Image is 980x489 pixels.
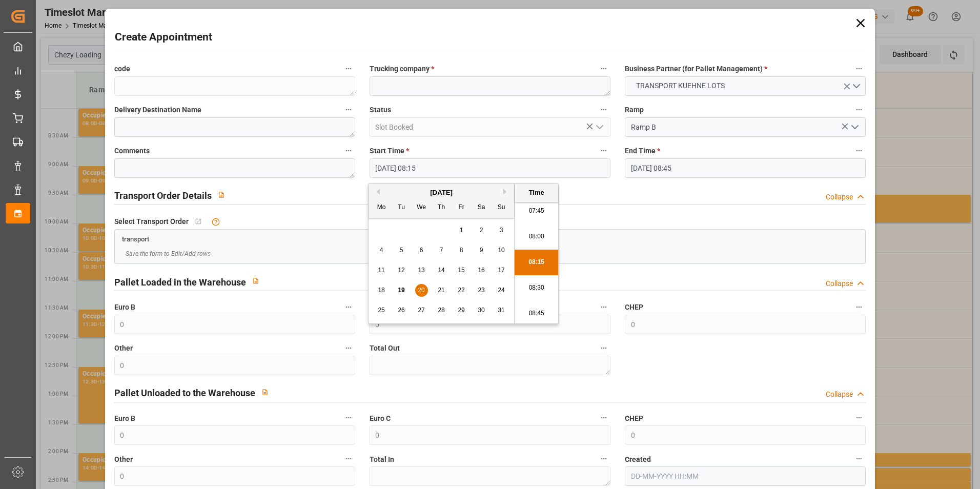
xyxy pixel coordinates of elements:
span: 11 [378,267,384,274]
input: DD-MM-YYYY HH:MM [625,466,866,486]
span: 22 [458,287,464,294]
div: Choose Sunday, August 10th, 2025 [495,244,508,257]
button: Ramp [852,103,866,116]
div: Th [435,201,448,214]
div: [DATE] [369,188,514,198]
span: 1 [460,227,463,234]
span: 15 [458,267,464,274]
span: Save the form to Edit/Add rows [126,249,211,258]
span: 27 [418,307,424,314]
button: View description [255,382,275,402]
li: 08:15 [515,250,558,275]
div: Choose Friday, August 22nd, 2025 [455,284,468,297]
div: Fr [455,201,468,214]
div: Choose Saturday, August 16th, 2025 [475,264,488,277]
div: Choose Sunday, August 3rd, 2025 [495,224,508,237]
button: Euro B [342,300,355,314]
span: 16 [478,267,484,274]
span: code [114,64,130,74]
button: Total In [597,452,610,465]
button: Trucking company * [597,62,610,75]
button: code [342,62,355,75]
button: Start Time * [597,144,610,157]
span: 12 [398,267,404,274]
div: Choose Sunday, August 31st, 2025 [495,304,508,317]
input: DD-MM-YYYY HH:MM [625,158,866,178]
button: Created [852,452,866,465]
div: Choose Wednesday, August 27th, 2025 [415,304,428,317]
span: 3 [500,227,503,234]
div: Choose Friday, August 1st, 2025 [455,224,468,237]
span: Select Transport Order [114,216,189,227]
input: Type to search/select [625,117,866,137]
span: transport [122,235,149,243]
h2: Pallet Unloaded to the Warehouse [114,386,255,400]
div: Sa [475,201,488,214]
span: CHEP [625,413,643,424]
span: Other [114,454,133,465]
span: Total Out [370,343,400,354]
div: Tu [395,201,408,214]
div: month 2025-08 [372,220,512,320]
button: View description [246,271,266,291]
li: 08:45 [515,301,558,327]
div: Choose Sunday, August 17th, 2025 [495,264,508,277]
span: CHEP [625,302,643,313]
div: Choose Saturday, August 23rd, 2025 [475,284,488,297]
div: Choose Wednesday, August 20th, 2025 [415,284,428,297]
button: Delivery Destination Name [342,103,355,116]
span: 8 [460,247,463,254]
div: Collapse [826,192,853,202]
span: Start Time [370,146,409,156]
span: Comments [114,146,150,156]
div: Choose Monday, August 4th, 2025 [375,244,388,257]
div: Collapse [826,278,853,289]
span: 21 [438,287,444,294]
div: Su [495,201,508,214]
div: Choose Monday, August 18th, 2025 [375,284,388,297]
span: Euro B [114,413,135,424]
button: Status [597,103,610,116]
input: Type to search/select [370,117,610,137]
span: 9 [480,247,483,254]
span: Created [625,454,651,465]
a: transport [122,234,149,242]
span: 10 [498,247,504,254]
div: Choose Wednesday, August 13th, 2025 [415,264,428,277]
span: 23 [478,287,484,294]
span: 7 [440,247,443,254]
div: Choose Monday, August 11th, 2025 [375,264,388,277]
div: Choose Tuesday, August 19th, 2025 [395,284,408,297]
span: Other [114,343,133,354]
div: We [415,201,428,214]
li: 08:00 [515,224,558,250]
div: Collapse [826,389,853,400]
span: 28 [438,307,444,314]
button: open menu [591,119,607,135]
span: Status [370,105,391,115]
div: Choose Saturday, August 30th, 2025 [475,304,488,317]
span: Delivery Destination Name [114,105,201,115]
span: 19 [398,287,404,294]
button: CHEP [852,300,866,314]
button: Comments [342,144,355,157]
span: Business Partner (for Pallet Management) [625,64,767,74]
button: Next Month [503,189,509,195]
div: Mo [375,201,388,214]
button: Total Out [597,341,610,355]
span: 31 [498,307,504,314]
span: 4 [380,247,383,254]
input: DD-MM-YYYY HH:MM [370,158,610,178]
h2: Pallet Loaded in the Warehouse [114,275,246,289]
button: Previous Month [374,189,380,195]
button: Other [342,341,355,355]
span: 2 [480,227,483,234]
div: Choose Thursday, August 7th, 2025 [435,244,448,257]
div: Choose Friday, August 8th, 2025 [455,244,468,257]
div: Choose Thursday, August 21st, 2025 [435,284,448,297]
button: open menu [847,119,862,135]
div: Choose Thursday, August 14th, 2025 [435,264,448,277]
button: View description [212,185,231,205]
h2: Create Appointment [115,29,212,46]
div: Choose Tuesday, August 5th, 2025 [395,244,408,257]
